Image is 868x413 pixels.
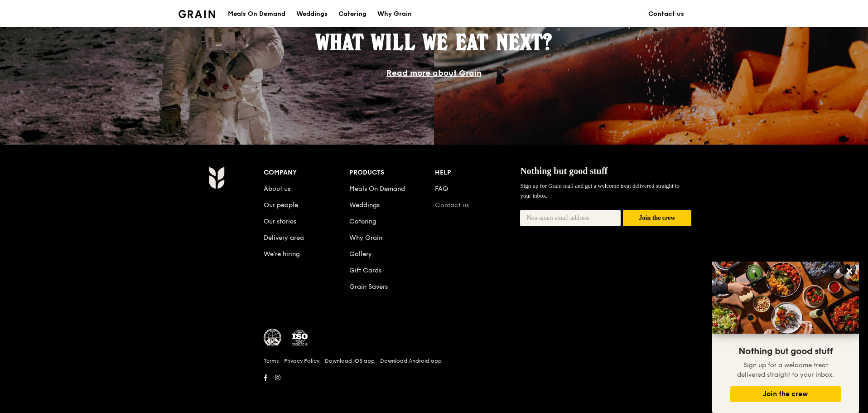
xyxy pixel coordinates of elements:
[737,361,834,379] span: Sign up for a welcome treat delivered straight to your inbox.
[349,218,376,225] a: Catering
[173,384,695,391] h6: Revision
[349,166,435,179] div: Products
[264,201,298,209] a: Our people
[730,386,841,402] button: Join the crew
[349,201,380,209] a: Weddings
[325,357,375,364] a: Download iOS app
[435,166,521,179] div: Help
[264,218,296,225] a: Our stories
[349,283,388,291] a: Grain Savers
[333,0,372,28] a: Catering
[349,267,381,274] a: Gift Cards
[296,0,328,28] div: Weddings
[349,185,405,193] a: Meals On Demand
[435,201,469,209] a: Contact us
[380,357,442,364] a: Download Android app
[377,0,412,28] div: Why Grain
[316,29,552,55] span: What will we eat next?
[435,185,448,193] a: FAQ
[520,182,680,199] span: Sign up for Grain mail and get a welcome treat delivered straight to your inbox.
[264,234,304,242] a: Delivery area
[264,185,290,193] a: About us
[208,166,224,189] img: Grain
[264,329,282,347] img: MUIS Halal Certified
[738,346,833,357] span: Nothing but good stuff
[264,166,349,179] div: Company
[520,210,621,226] input: Non-spam email address
[623,210,691,227] button: Join the crew
[643,0,690,28] a: Contact us
[291,329,309,347] img: ISO Certified
[520,166,608,176] span: Nothing but good stuff
[284,357,319,364] a: Privacy Policy
[842,264,857,278] button: Close
[349,250,372,258] a: Gallery
[228,0,285,28] div: Meals On Demand
[372,0,417,28] a: Why Grain
[178,10,215,18] img: Grain
[338,0,366,28] div: Catering
[386,68,482,78] a: Read more about Grain
[712,262,859,334] img: DSC07876-Edit02-Large.jpeg
[349,234,382,242] a: Why Grain
[264,250,300,258] a: We’re hiring
[264,357,279,364] a: Terms
[291,0,333,28] a: Weddings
